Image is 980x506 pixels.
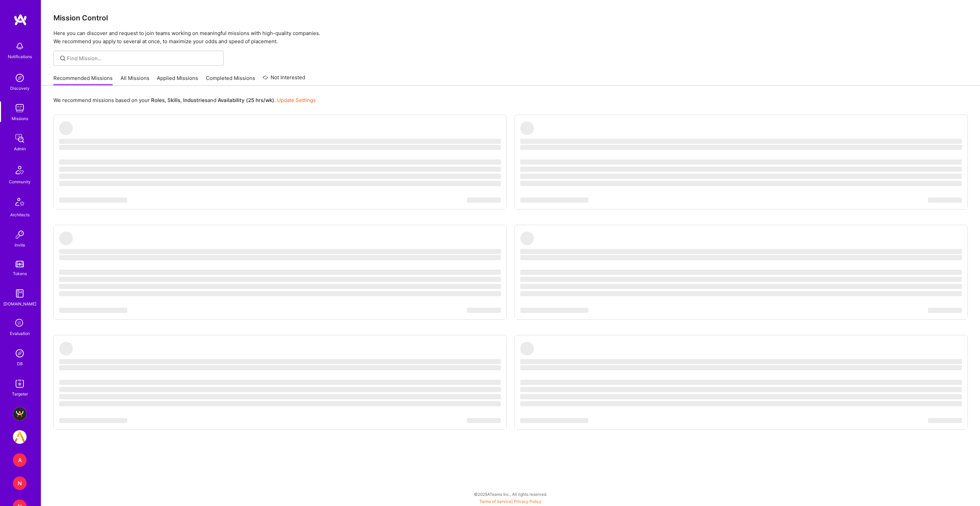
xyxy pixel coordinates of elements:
img: Architects [12,195,28,211]
span: | [479,499,541,504]
div: Invite [15,241,25,249]
div: A [13,453,27,467]
img: Skill Targeter [13,377,27,390]
a: Terms of Service [479,499,511,504]
div: Admin [14,145,26,152]
a: N [11,476,28,490]
i: icon SearchGrey [59,54,67,62]
div: Tokens [13,270,27,277]
a: Completed Missions [206,74,255,86]
a: Privacy Policy [514,499,541,504]
div: Community [9,178,31,185]
img: A.Team: internal dev team - join us in developing the A.Team platform [13,430,27,444]
a: All Missions [120,74,149,86]
a: Not Interested [263,73,305,86]
img: admin teamwork [13,132,27,145]
a: BuildTeam [11,407,28,421]
img: discovery [13,71,27,85]
img: Community [12,162,28,178]
p: We recommend missions based on your , , and . [53,97,316,104]
h3: Mission Control [53,14,968,22]
div: Evaluation [10,330,30,337]
div: Notifications [8,53,32,60]
b: Availability (25 hrs/wk) [218,97,274,103]
a: Update Settings [277,97,316,103]
img: Admin Search [13,347,27,360]
div: DB [17,360,23,367]
img: Invite [13,228,27,241]
div: Discovery [10,85,30,92]
a: Recommended Missions [53,74,113,86]
img: teamwork [13,101,27,115]
input: Find Mission... [67,55,218,62]
img: BuildTeam [13,407,27,421]
img: logo [14,14,27,26]
a: Applied Missions [157,74,198,86]
img: guide book [13,287,27,300]
b: Skills [167,97,180,103]
div: © 2025 ATeams Inc., All rights reserved. [41,486,980,503]
div: N [13,476,27,490]
b: Industries [183,97,208,103]
img: bell [13,39,27,53]
a: A [11,453,28,467]
div: Architects [10,211,30,218]
b: Roles [151,97,165,103]
a: A.Team: internal dev team - join us in developing the A.Team platform [11,430,28,444]
div: Targeter [12,390,28,398]
i: icon SelectionTeam [13,317,26,330]
div: Missions [12,115,28,122]
div: [DOMAIN_NAME] [3,300,36,307]
img: tokens [16,261,24,267]
p: Here you can discover and request to join teams working on meaningful missions with high-quality ... [53,29,968,46]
